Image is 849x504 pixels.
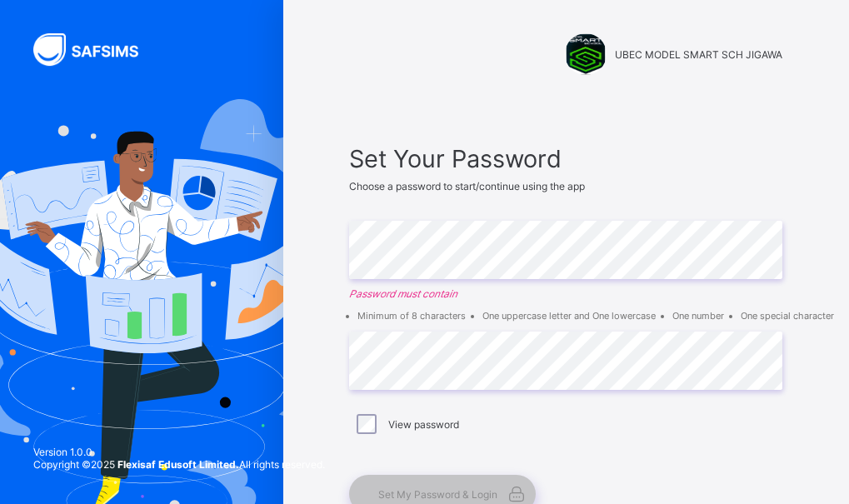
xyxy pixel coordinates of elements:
span: Set Your Password [349,144,782,173]
img: SAFSIMS Logo [33,33,158,66]
span: Version 1.0.0 [33,446,325,458]
strong: Flexisaf Edusoft Limited. [117,458,239,471]
span: Choose a password to start/continue using the app [349,180,585,192]
span: Copyright © 2025 All rights reserved. [33,458,325,471]
span: UBEC MODEL SMART SCH JIGAWA [615,48,782,61]
span: Set My Password & Login [378,488,497,501]
em: Password must contain [349,287,782,300]
label: View password [388,418,459,431]
li: Minimum of 8 characters [357,310,466,322]
li: One number [672,310,724,322]
li: One uppercase letter and One lowercase [482,310,656,322]
img: UBEC MODEL SMART SCH JIGAWA [565,33,607,75]
li: One special character [741,310,834,322]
